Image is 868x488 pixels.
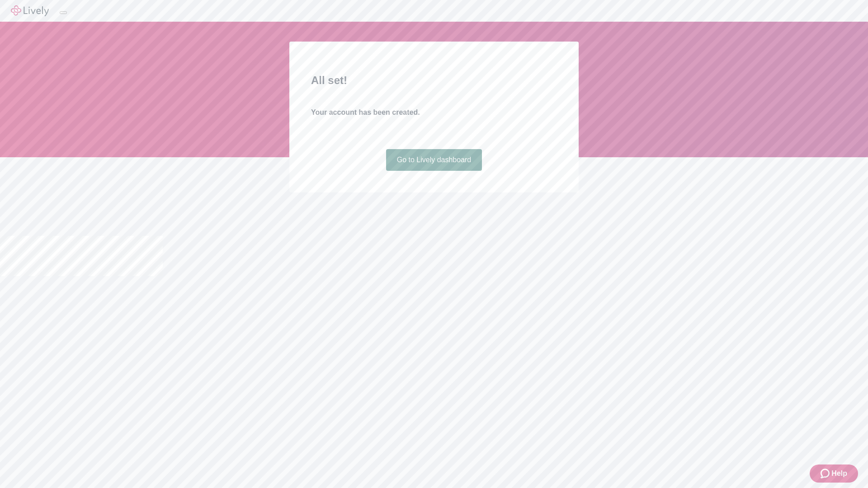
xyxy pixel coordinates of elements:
[311,72,557,89] h2: All set!
[311,107,557,118] h4: Your account has been created.
[821,468,831,479] svg: Zendesk support icon
[831,468,847,479] span: Help
[810,465,858,483] button: Zendesk support iconHelp
[11,5,49,16] img: Lively
[60,11,67,14] button: Log out
[386,149,482,171] a: Go to Lively dashboard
